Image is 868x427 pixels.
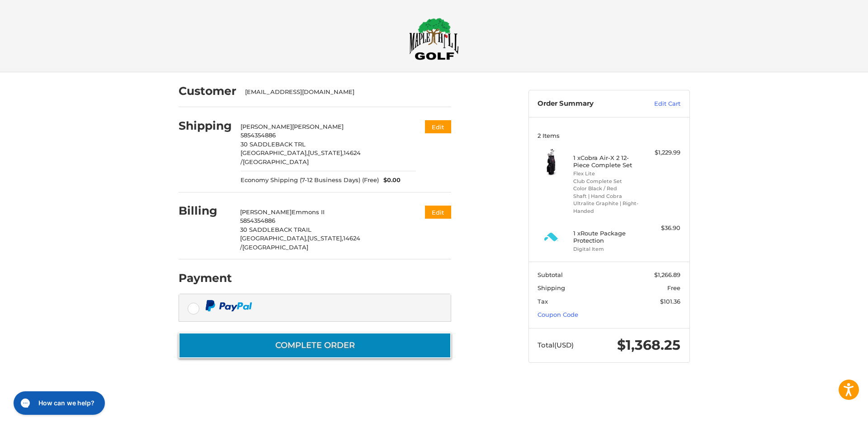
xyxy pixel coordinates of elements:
iframe: Gorgias live chat messenger [9,388,108,418]
h2: Billing [179,204,231,218]
div: $1,229.99 [645,148,680,157]
img: PayPal icon [205,300,252,311]
span: $1,368.25 [617,337,680,353]
span: [GEOGRAPHIC_DATA], [240,235,307,242]
a: Edit Cart [635,99,680,108]
span: 5854354886 [241,131,276,139]
span: 30 SADDLEBACK TRL [241,141,306,148]
li: Digital Item [573,245,642,253]
h3: Order Summary [538,99,635,108]
li: Club Complete Set [573,178,642,185]
span: Emmons II [292,208,325,216]
span: 14624 / [241,149,361,165]
span: 5854354886 [240,217,275,224]
img: Maple Hill Golf [409,18,459,60]
span: [GEOGRAPHIC_DATA], [241,149,308,156]
h4: 1 x Cobra Air-X 2 12-Piece Complete Set [573,154,642,169]
button: Complete order [179,333,451,358]
h2: Payment [179,271,232,285]
h4: 1 x Route Package Protection [573,230,642,244]
span: [GEOGRAPHIC_DATA] [243,158,309,165]
span: Total (USD) [538,341,574,349]
span: Free [667,284,680,291]
span: [PERSON_NAME] [292,123,344,130]
div: [EMAIL_ADDRESS][DOMAIN_NAME] [245,88,442,97]
div: $36.90 [645,224,680,233]
span: [PERSON_NAME] [241,123,292,130]
span: Tax [538,298,548,305]
li: Flex Lite [573,170,642,178]
span: Shipping [538,284,565,291]
h3: 2 Items [538,132,680,139]
li: Shaft | Hand Cobra Ultralite Graphite | Right-Handed [573,192,642,215]
span: $1,266.89 [654,271,680,278]
span: $0.00 [379,176,401,185]
span: $101.36 [660,298,680,305]
span: Economy Shipping (7-12 Business Days) (Free) [241,176,379,185]
button: Edit [425,120,451,133]
span: [PERSON_NAME] [240,208,292,216]
span: 14624 / [240,235,360,251]
span: [GEOGRAPHIC_DATA] [242,244,308,251]
h2: Customer [179,84,236,98]
button: Edit [425,206,451,219]
a: Coupon Code [538,311,578,318]
span: 30 SADDLEBACK TRAIL [240,226,311,233]
span: [US_STATE], [308,149,344,156]
span: Subtotal [538,271,563,278]
h2: Shipping [179,119,232,133]
li: Color Black / Red [573,185,642,192]
span: [US_STATE], [307,235,343,242]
